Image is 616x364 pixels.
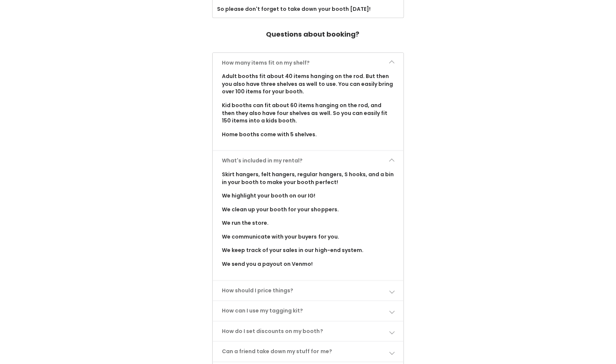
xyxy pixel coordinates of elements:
a: How do I set discounts on my booth? [213,321,403,341]
p: Kid booths can fit about 60 items hanging on the rod, and then they also have four shelves as wel... [222,102,394,125]
p: Skirt hangers, felt hangers, regular hangers, S hooks, and a bin in your booth to make your booth... [222,171,394,186]
p: We highlight your booth on our IG! [222,192,394,200]
p: Adult booths fit about 40 items hanging on the rod. But then you also have three shelves as well ... [222,72,394,96]
p: We send you a payout on Venmo! [222,260,394,268]
p: We keep track of your sales in our high-end system. [222,246,394,254]
a: What's included in my rental? [213,151,403,171]
a: How should I price things? [213,281,403,301]
a: How many items fit on my shelf? [213,53,403,73]
h4: Questions about booking? [266,27,359,42]
p: We communicate with your buyers for you. [222,233,394,241]
a: How can I use my tagging kit? [213,301,403,321]
p: We run the store. [222,219,394,227]
p: Home booths come with 5 shelves. [222,131,394,139]
a: Can a friend take down my stuff for me? [213,342,403,361]
p: We clean up your booth for your shoppers. [222,206,394,214]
